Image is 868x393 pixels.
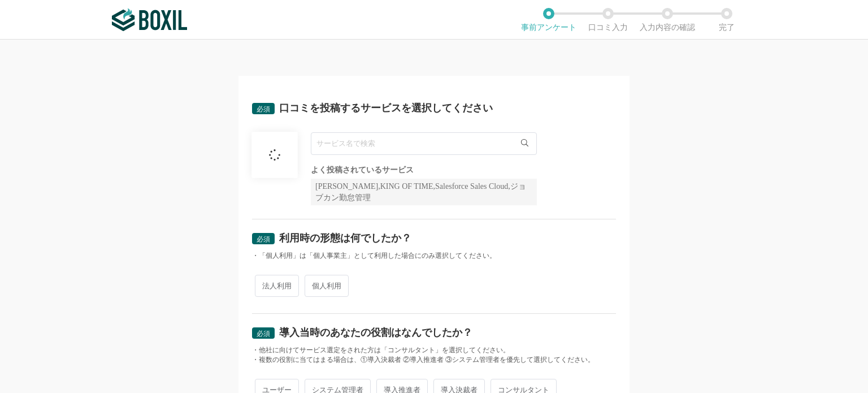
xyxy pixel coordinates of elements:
[252,355,616,365] div: ・複数の役割に当てはまる場合は、①導入決裁者 ②導入推進者 ③システム管理者を優先して選択してください。
[311,166,537,174] div: よく投稿されているサービス
[257,330,270,338] span: 必須
[311,179,537,205] div: [PERSON_NAME],KING OF TIME,Salesforce Sales Cloud,ジョブカン勤怠管理
[305,275,349,297] span: 個人利用
[257,235,270,243] span: 必須
[252,251,616,261] div: ・「個人利用」は「個人事業主」として利用した場合にのみ選択してください。
[257,105,270,113] span: 必須
[252,346,616,355] div: ・他社に向けてサービス選定をされた方は「コンサルタント」を選択してください。
[519,8,578,32] li: 事前アンケート
[112,8,187,31] img: ボクシルSaaS_ロゴ
[279,233,411,243] div: 利用時の形態は何でしたか？
[637,8,697,32] li: 入力内容の確認
[697,8,756,32] li: 完了
[255,275,299,297] span: 法人利用
[279,103,493,113] div: 口コミを投稿するサービスを選択してください
[311,132,537,155] input: サービス名で検索
[279,327,472,338] div: 導入当時のあなたの役割はなんでしたか？
[578,8,637,32] li: 口コミ入力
